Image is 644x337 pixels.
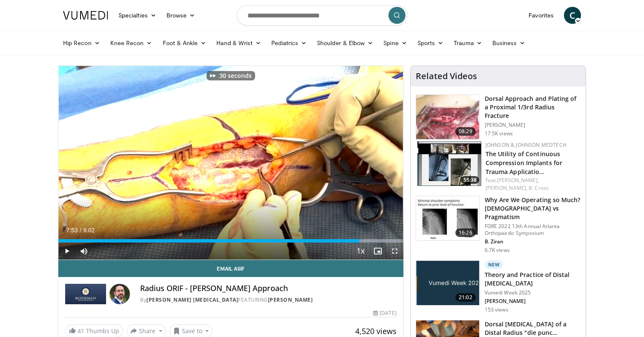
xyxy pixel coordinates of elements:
a: Hand & Wrist [211,34,266,51]
p: 17.5K views [485,130,513,137]
a: 55:38 [417,141,481,186]
a: Trauma [448,34,487,51]
div: Progress Bar [58,239,403,243]
button: Play [58,243,75,260]
span: 08:29 [455,127,476,136]
p: FORE 2022 13th Annual Atlanta Orthopaedic Symposium [485,223,581,237]
a: Email Asif [58,260,403,277]
img: Rothman Hand Surgery [65,284,106,304]
a: The Utility of Continuous Compression Implants for Trauma Applicatio… [486,150,562,176]
a: 08:29 Dorsal Approach and Plating of a Proximal 1/3rd Radius Fracture [PERSON_NAME] 17.5K views [416,94,581,140]
img: 00376a2a-df33-4357-8f72-5b9cd9908985.jpg.150x105_q85_crop-smart_upscale.jpg [416,261,479,305]
img: VuMedi Logo [63,11,108,20]
h3: Why Are We Operating so Much? [DEMOGRAPHIC_DATA] vs Pragmatism [485,196,581,221]
p: 153 views [485,306,509,313]
input: Search topics, interventions [237,5,407,26]
video-js: Video Player [58,66,403,260]
a: Shoulder & Elbow [312,34,378,51]
h3: Theory and Practice of Distal [MEDICAL_DATA] [485,271,581,288]
span: 4,520 views [355,326,397,336]
p: Vumedi Week 2025 [485,289,581,296]
p: 30 seconds [219,73,252,79]
button: Fullscreen [386,243,403,260]
h4: Radius ORIF - [PERSON_NAME] Approach [140,284,397,293]
a: Business [487,34,531,51]
a: [PERSON_NAME], [497,177,539,184]
p: 6.7K views [485,247,510,254]
a: Specialties [113,7,161,24]
span: / [80,227,81,234]
h3: Dorsal [MEDICAL_DATA] of a Distal Radius "die punc… [485,320,581,337]
a: Browse [161,7,201,24]
a: Spine [378,34,412,51]
img: edd4a696-d698-4b82-bf0e-950aa4961b3f.150x105_q85_crop-smart_upscale.jpg [416,95,479,139]
p: B. Ziran [485,238,581,245]
a: Foot & Ankle [158,34,212,51]
span: 16:26 [455,228,476,237]
a: 21:02 New Theory and Practice of Distal [MEDICAL_DATA] Vumedi Week 2025 [PERSON_NAME] 153 views [416,260,581,313]
a: Pediatrics [266,34,312,51]
a: B. Cross [529,184,549,191]
span: 7:53 [66,227,78,234]
img: 05424410-063a-466e-aef3-b135df8d3cb3.150x105_q85_crop-smart_upscale.jpg [417,141,481,186]
div: Feat. [486,177,579,192]
p: [PERSON_NAME] [485,122,581,129]
a: Hip Recon [58,34,105,51]
a: [PERSON_NAME], [486,184,527,191]
button: Mute [75,243,92,260]
a: Sports [412,34,449,51]
div: By FEATURING [140,296,397,304]
button: Playback Rate [352,243,369,260]
div: [DATE] [373,309,396,317]
h4: Related Videos [416,71,477,81]
a: Knee Recon [105,34,158,51]
a: Favorites [523,7,559,24]
a: Johnson & Johnson MedTech [486,141,566,149]
a: 16:26 Why Are We Operating so Much? [DEMOGRAPHIC_DATA] vs Pragmatism FORE 2022 13th Annual Atlant... [416,196,581,254]
a: [PERSON_NAME] [268,296,313,303]
p: [PERSON_NAME] [485,298,581,305]
span: 9:02 [83,227,95,234]
span: 55:38 [461,176,479,184]
a: C [564,7,581,24]
a: [PERSON_NAME] [MEDICAL_DATA] [147,296,238,303]
span: 21:02 [455,293,476,302]
h3: Dorsal Approach and Plating of a Proximal 1/3rd Radius Fracture [485,94,581,120]
p: New [485,260,503,269]
button: Enable picture-in-picture mode [369,243,386,260]
span: 41 [78,327,84,335]
img: Avatar [109,284,130,304]
img: 99079dcb-b67f-40ef-8516-3995f3d1d7db.150x105_q85_crop-smart_upscale.jpg [416,196,479,240]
